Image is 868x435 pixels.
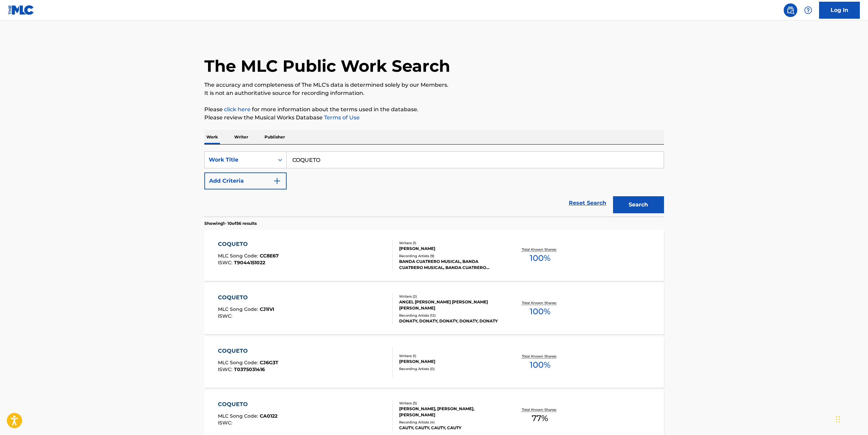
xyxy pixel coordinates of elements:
[218,366,234,372] span: ISWC :
[399,406,502,418] div: [PERSON_NAME], [PERSON_NAME], [PERSON_NAME]
[204,283,664,334] a: COQUETOMLC Song Code:CJ1IVIISWC:Writers (2)ANGEL [PERSON_NAME] [PERSON_NAME] [PERSON_NAME]Recordi...
[218,240,279,248] div: COQUETO
[399,299,502,311] div: ANGEL [PERSON_NAME] [PERSON_NAME] [PERSON_NAME]
[273,177,281,185] img: 9d2ae6d4665cec9f34b9.svg
[234,260,265,266] span: T9044151022
[218,347,278,355] div: COQUETO
[399,258,502,271] div: BANDA CUATRERO MUSICAL, BANDA CUATRERO MUSICAL, BANDA CUATRERO MUSICAL, BANDA CUATRERO MUSICAL, B...
[260,306,274,312] span: CJ1IVI
[218,294,274,302] div: COQUETO
[209,156,270,164] div: Work Title
[260,253,279,259] span: CC8E67
[262,130,287,144] p: Publisher
[204,337,664,388] a: COQUETOMLC Song Code:CJ6G3TISWC:T0375031416Writers (1)[PERSON_NAME]Recording Artists (0)Total Kno...
[522,247,558,252] p: Total Known Shares:
[204,151,664,217] form: Search Form
[232,130,250,144] p: Writer
[819,2,860,19] a: Log In
[399,240,502,246] div: Writers ( 1 )
[399,318,502,324] div: DONATY, DONATY, DONATY, DONATY, DONATY
[260,413,277,419] span: CA0122
[801,3,815,17] div: Help
[218,420,234,426] span: ISWC :
[218,413,260,419] span: MLC Song Code :
[399,246,502,252] div: [PERSON_NAME]
[399,425,502,431] div: CAUTY, CAUTY, CAUTY, CAUTY
[204,89,664,97] p: It is not an authoritative source for recording information.
[613,196,664,213] button: Search
[399,253,502,258] div: Recording Artists ( 9 )
[530,305,550,318] span: 100 %
[204,114,664,122] p: Please review the Musical Works Database
[834,402,868,435] iframe: Chat Widget
[218,313,234,319] span: ISWC :
[204,130,220,144] p: Work
[522,407,558,412] p: Total Known Shares:
[260,359,278,366] span: CJ6G3T
[8,5,34,15] img: MLC Logo
[218,400,277,408] div: COQUETO
[204,172,287,189] button: Add Criteria
[399,294,502,299] div: Writers ( 2 )
[399,366,502,371] div: Recording Artists ( 0 )
[399,358,502,365] div: [PERSON_NAME]
[204,105,664,114] p: Please for more information about the terms used in the database.
[323,114,360,121] a: Terms of Use
[522,300,558,305] p: Total Known Shares:
[804,6,812,14] img: help
[218,359,260,366] span: MLC Song Code :
[204,56,450,76] h1: The MLC Public Work Search
[399,313,502,318] div: Recording Artists ( 12 )
[218,306,260,312] span: MLC Song Code :
[399,401,502,406] div: Writers ( 3 )
[204,230,664,281] a: COQUETOMLC Song Code:CC8E67ISWC:T9044151022Writers (1)[PERSON_NAME]Recording Artists (9)BANDA CUA...
[204,220,257,227] p: Showing 1 - 10 of 56 results
[784,3,797,17] a: Public Search
[204,81,664,89] p: The accuracy and completeness of The MLC's data is determined solely by our Members.
[399,420,502,425] div: Recording Artists ( 4 )
[530,359,550,371] span: 100 %
[565,196,610,211] a: Reset Search
[522,354,558,359] p: Total Known Shares:
[234,366,265,372] span: T0375031416
[218,260,234,266] span: ISWC :
[786,6,795,14] img: search
[530,252,550,264] span: 100 %
[836,409,840,430] div: Drag
[532,412,548,424] span: 77 %
[218,253,260,259] span: MLC Song Code :
[224,106,251,113] a: click here
[399,353,502,358] div: Writers ( 1 )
